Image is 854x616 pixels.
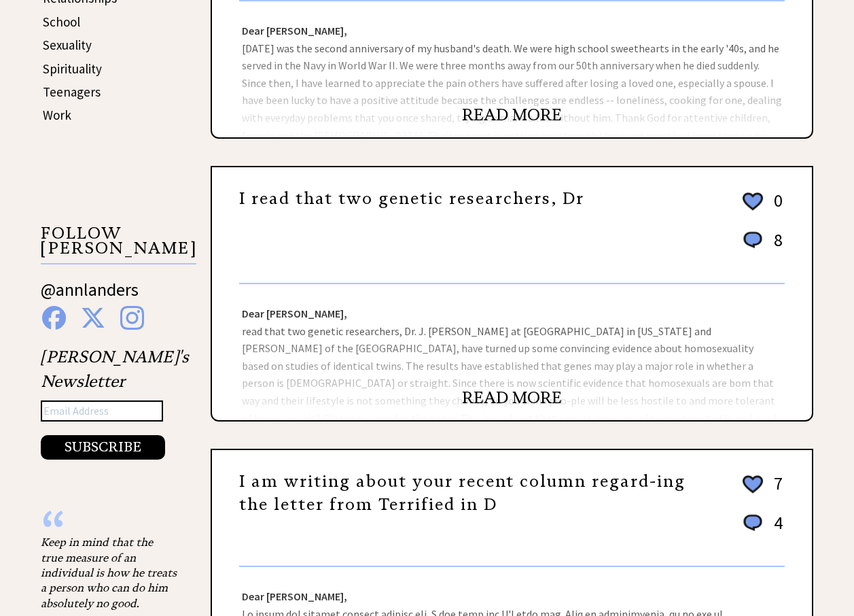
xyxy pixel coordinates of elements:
[42,306,66,330] img: facebook%20blue.png
[767,511,783,547] td: 4
[81,306,105,330] img: x%20blue.png
[41,435,165,460] button: SUBSCRIBE
[43,84,101,100] a: Teenagers
[212,1,812,137] div: [DATE] was the second anniversary of my husband's death. We were high school sweethearts in the e...
[43,61,102,77] a: Spirituality
[242,307,347,320] strong: Dear [PERSON_NAME],
[239,471,686,515] a: I am writing about your recent column regard-ing the letter from Terrified in D
[767,472,783,510] td: 7
[41,226,196,264] p: FOLLOW [PERSON_NAME]
[41,521,177,534] div: “
[43,14,80,30] a: School
[41,278,139,314] a: @annlanders
[741,473,765,496] img: heart_outline%202.png
[239,188,584,209] a: I read that two genetic researchers, Dr
[462,388,562,408] a: READ MORE
[242,24,347,37] strong: Dear [PERSON_NAME],
[462,105,562,125] a: READ MORE
[242,589,347,603] strong: Dear [PERSON_NAME],
[41,400,163,422] input: Email Address
[767,228,783,264] td: 8
[43,37,92,53] a: Sexuality
[741,190,765,213] img: heart_outline%202.png
[741,512,765,534] img: message_round%201.png
[120,306,144,330] img: instagram%20blue.png
[212,284,812,420] div: read that two genetic researchers, Dr. J. [PERSON_NAME] at [GEOGRAPHIC_DATA] in [US_STATE] and [P...
[41,345,189,460] div: [PERSON_NAME]'s Newsletter
[43,107,71,123] a: Work
[767,189,783,227] td: 0
[41,534,177,611] div: Keep in mind that the true measure of an individual is how he treats a person who can do him abso...
[741,229,765,251] img: message_round%201.png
